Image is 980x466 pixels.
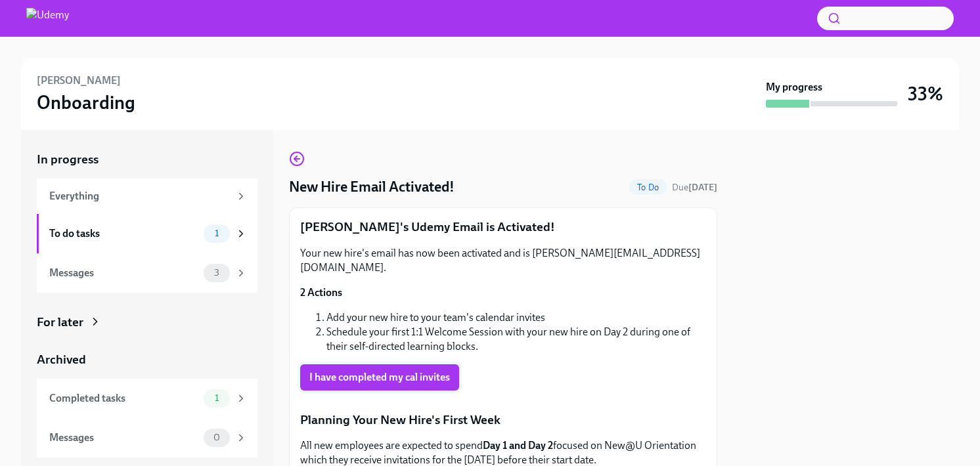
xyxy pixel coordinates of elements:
a: Everything [37,179,257,214]
a: To do tasks1 [37,214,257,253]
strong: [DATE] [688,182,717,193]
div: Messages [49,266,198,280]
p: Your new hire's email has now been activated and is [PERSON_NAME][EMAIL_ADDRESS][DOMAIN_NAME]. [300,246,706,275]
h3: Onboarding [37,91,135,114]
a: Completed tasks1 [37,379,257,418]
p: [PERSON_NAME]'s Udemy Email is Activated! [300,219,706,236]
img: Udemy [26,8,69,29]
a: Messages0 [37,418,257,457]
div: To do tasks [49,226,198,241]
strong: Day 1 and Day 2 [483,439,553,452]
span: Due [672,182,717,193]
a: For later [37,314,257,331]
span: 1 [207,393,227,403]
p: Planning Your New Hire's First Week [300,412,706,429]
a: Messages3 [37,253,257,293]
strong: 2 Actions [300,286,342,299]
h3: 33% [908,82,943,106]
li: Add your new hire to your team's calendar invites [326,310,706,325]
div: Completed tasks [49,391,198,406]
div: Messages [49,431,198,445]
span: 3 [206,268,227,278]
div: Everything [49,189,230,203]
button: I have completed my cal invites [300,364,459,391]
h6: [PERSON_NAME] [37,74,121,88]
div: For later [37,314,83,331]
strong: My progress [766,80,822,95]
span: 1 [207,228,227,238]
a: In progress [37,151,257,168]
h4: New Hire Email Activated! [289,177,455,197]
span: 0 [206,433,228,442]
a: Archived [37,351,257,368]
span: I have completed my cal invites [309,371,450,384]
li: Schedule your first 1:1 Welcome Session with your new hire on Day 2 during one of their self-dire... [326,325,706,354]
span: To Do [629,182,667,192]
span: September 5th, 2025 17:00 [672,181,717,194]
